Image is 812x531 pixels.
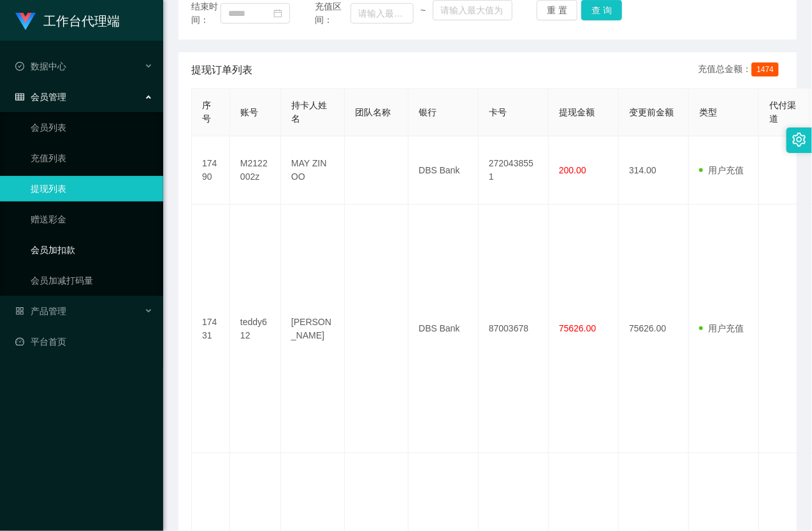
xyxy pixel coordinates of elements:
span: 提现订单列表 [191,62,252,78]
span: 用户充值 [699,165,744,175]
td: MAY ZIN OO [281,136,345,205]
td: 314.00 [619,136,689,205]
i: 图标: calendar [273,9,282,18]
td: [PERSON_NAME] [281,205,345,453]
span: 代付渠道 [769,100,796,124]
span: 团队名称 [355,107,391,117]
div: 充值总金额： [698,62,784,78]
span: 75626.00 [559,323,596,333]
span: 提现金额 [559,107,595,117]
td: M2122002z [230,136,281,205]
span: 卡号 [489,107,507,117]
i: 图标: table [15,92,24,101]
a: 会员列表 [31,115,153,140]
td: 17490 [192,136,230,205]
img: logo.9652507e.png [15,13,36,31]
span: 序号 [202,100,211,124]
span: 1474 [751,62,779,76]
a: 工作台代理端 [15,15,120,25]
td: 2720438551 [479,136,549,205]
span: 会员管理 [15,92,66,102]
span: 变更前金额 [629,107,674,117]
td: teddy612 [230,205,281,453]
a: 提现列表 [31,176,153,201]
span: 持卡人姓名 [291,100,327,124]
td: 17431 [192,205,230,453]
i: 图标: setting [792,133,806,147]
span: 用户充值 [699,323,744,333]
input: 请输入最小值为 [351,3,413,24]
h1: 工作台代理端 [43,1,120,41]
a: 会员加减打码量 [31,268,153,293]
span: 产品管理 [15,306,66,316]
a: 赠送彩金 [31,207,153,232]
span: ~ [414,4,433,17]
span: 200.00 [559,165,586,175]
i: 图标: appstore-o [15,307,24,316]
span: 数据中心 [15,61,66,71]
a: 会员加扣款 [31,237,153,263]
span: 银行 [419,107,437,117]
td: DBS Bank [409,136,479,205]
a: 图标: dashboard平台首页 [15,329,153,354]
td: 75626.00 [619,205,689,453]
span: 类型 [699,107,717,117]
a: 充值列表 [31,145,153,171]
td: DBS Bank [409,205,479,453]
i: 图标: check-circle-o [15,62,24,71]
td: 87003678 [479,205,549,453]
span: 账号 [240,107,258,117]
